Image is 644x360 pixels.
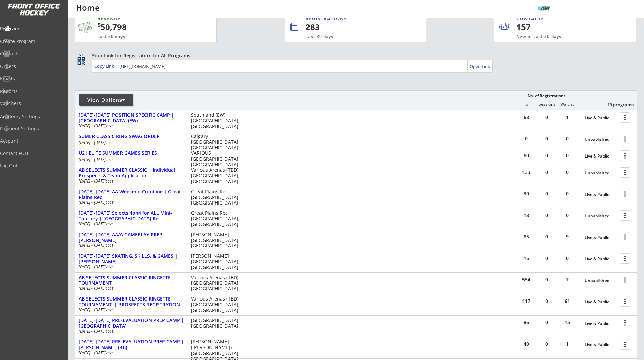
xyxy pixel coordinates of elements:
[79,167,184,179] div: AB SELECTS SUMMER CLASSIC | Individual Prospects & Team Application
[620,167,630,178] button: more_vert
[79,296,184,308] div: AB SELECTS SUMMER CLASSIC RINGETTE TOURNAMENT | PROSPECTS REGISTRATION
[305,34,398,40] div: Last 30 days
[191,134,244,150] div: Calgary [GEOGRAPHIC_DATA], [GEOGRAPHIC_DATA]
[106,329,114,334] em: 2025
[557,136,578,141] div: 0
[191,296,244,313] div: Various Arenas (TBD) [GEOGRAPHIC_DATA], [GEOGRAPHIC_DATA]
[598,102,634,108] div: 13 programs
[516,115,536,120] div: 68
[469,62,491,71] a: Open Link
[191,112,244,129] div: Southland (EW) [GEOGRAPHIC_DATA], [GEOGRAPHIC_DATA]
[620,253,630,264] button: more_vert
[79,265,182,269] div: [DATE] - [DATE]
[557,320,578,325] div: 15
[79,158,182,162] div: [DATE] - [DATE]
[79,179,182,183] div: [DATE] - [DATE]
[620,339,630,350] button: more_vert
[620,150,630,161] button: more_vert
[79,308,182,312] div: [DATE] - [DATE]
[620,275,630,285] button: more_vert
[516,299,536,304] div: 117
[106,222,114,226] em: 2025
[516,342,536,346] div: 40
[516,320,536,325] div: 86
[79,150,184,156] div: U21 ELITE SUMMER GAMES SERIES
[79,97,133,103] div: View Options
[191,275,244,292] div: Various Arenas (TBD) [GEOGRAPHIC_DATA], [GEOGRAPHIC_DATA]
[516,234,536,239] div: 85
[537,115,557,120] div: 0
[191,150,244,167] div: VARIOUS [GEOGRAPHIC_DATA], [GEOGRAPHIC_DATA]
[557,170,578,175] div: 0
[537,136,557,141] div: 0
[79,253,184,265] div: [DATE]-[DATE] SKATING, SKILLS, & GAMES | [PERSON_NAME]
[191,167,244,184] div: Various Arenas (TBD) [GEOGRAPHIC_DATA], [GEOGRAPHIC_DATA]
[537,234,557,239] div: 0
[106,179,114,184] em: 2025
[92,52,616,59] div: Your Link for Registration for All Programs:
[79,318,184,329] div: [DATE]-[DATE] PRE-EVALUATION PREP CAMP | [GEOGRAPHIC_DATA]
[305,15,395,22] div: REGISTRATIONS
[557,153,578,158] div: 0
[191,232,244,249] div: [PERSON_NAME] [GEOGRAPHIC_DATA], [GEOGRAPHIC_DATA]
[537,191,557,196] div: 0
[516,136,536,141] div: 0
[585,137,616,142] div: Unpublished
[585,214,616,218] div: Unpublished
[620,189,630,199] button: more_vert
[620,318,630,328] button: more_vert
[79,232,184,243] div: [DATE]-[DATE] AA/A GAMEPLAY PREP | [PERSON_NAME]
[557,191,578,196] div: 0
[106,140,114,145] em: 2025
[557,342,578,346] div: 1
[516,170,536,175] div: 133
[516,102,536,107] div: Full
[516,277,536,282] div: 554
[76,56,86,66] button: qr_code
[537,299,557,304] div: 0
[585,278,616,283] div: Unpublished
[79,200,182,205] div: [DATE] - [DATE]
[516,191,536,196] div: 30
[537,102,557,107] div: Sessions
[557,234,578,239] div: 9
[106,308,114,312] em: 2025
[516,256,536,261] div: 15
[106,286,114,291] em: 2025
[537,342,557,346] div: 0
[106,243,114,248] em: 2025
[557,115,578,120] div: 1
[585,299,616,304] div: Live & Public
[537,320,557,325] div: 0
[537,153,557,158] div: 0
[97,15,184,22] div: REVENUE
[191,210,244,227] div: Great Plains Rec [GEOGRAPHIC_DATA], [GEOGRAPHIC_DATA]
[585,154,616,159] div: Live & Public
[537,213,557,218] div: 0
[557,299,578,304] div: 61
[97,21,101,29] sup: $
[516,34,604,40] div: New in Last 30 days
[79,329,182,333] div: [DATE] - [DATE]
[79,141,182,145] div: [DATE] - [DATE]
[106,124,114,128] em: 2025
[469,64,491,69] div: Open Link
[77,52,85,57] div: qr
[106,351,114,355] em: 2025
[537,170,557,175] div: 0
[526,94,567,98] div: No. of Registrations
[620,232,630,242] button: more_vert
[305,21,403,33] div: 283
[585,321,616,326] div: Live & Public
[620,210,630,221] button: more_vert
[79,243,182,247] div: [DATE] - [DATE]
[620,112,630,123] button: more_vert
[516,21,558,33] div: 157
[79,351,182,355] div: [DATE] - [DATE]
[585,257,616,261] div: Live & Public
[557,256,578,261] div: 0
[79,134,184,139] div: SUMER CLASSIC RING SWAG ORDER
[79,286,182,290] div: [DATE] - [DATE]
[79,112,184,124] div: [DATE]-[DATE] POSITION SPECIFIC CAMP | [GEOGRAPHIC_DATA] (EW)
[79,189,184,200] div: [DATE]-[DATE] AA Weekend Combine | Great Plains Rec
